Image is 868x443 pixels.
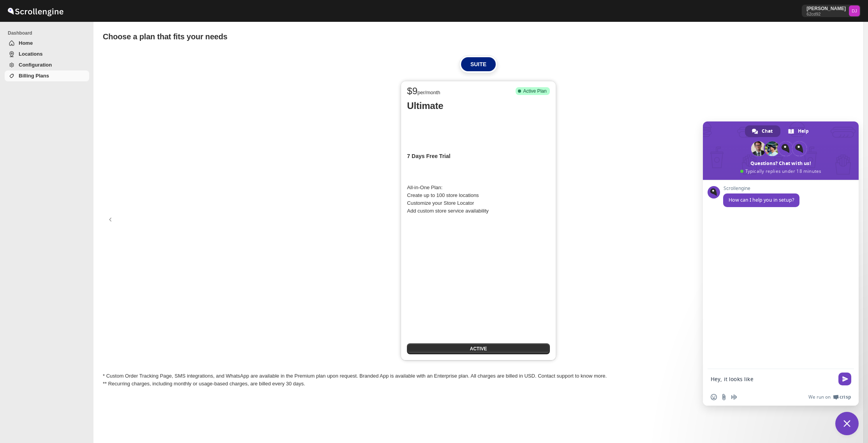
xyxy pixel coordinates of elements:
span: Audio message [731,394,737,400]
span: $ 9 [407,86,417,96]
span: Crisp [840,394,851,400]
span: Choose a plan that fits your needs [103,32,227,41]
span: We run on [808,394,831,400]
a: Configuration [5,60,89,70]
span: How can I help you in setup? [729,197,794,203]
span: Configuration [19,62,52,68]
a: Home [5,38,89,49]
span: per/month [417,90,440,95]
span: Send [838,373,851,385]
p: Ultimate [407,100,549,112]
span: Help [798,125,809,137]
span: Dana Jackson [849,5,860,16]
a: Locations [5,49,89,60]
span: Scrollengine [723,186,799,191]
p: [PERSON_NAME] [806,5,846,12]
h2: 7 Days Free Trial [407,152,549,160]
a: Close chat [835,412,859,435]
p: All-in-One Plan: Create up to 100 store locations Customize your Store Locator Add custom store s... [407,184,549,215]
span: ACTIVE [470,346,487,352]
a: Help [781,125,817,137]
a: We run onCrisp [808,394,851,400]
span: Billing Plans [19,73,49,79]
button: SUITE [461,57,496,71]
span: Send a file [721,394,727,400]
span: Locations [19,51,42,57]
a: Chat [745,125,780,137]
p: SUITE [470,60,486,68]
span: Active Plan [523,88,547,94]
span: Chat [762,125,773,137]
button: ACTIVE [407,343,549,354]
a: Billing Plans [5,70,89,81]
p: 62cd92 [806,12,846,16]
span: Dashboard [8,30,90,36]
text: DJ [852,9,857,13]
div: * Custom Order Tracking Page, SMS integrations, and WhatsApp are available in the Premium plan up... [103,77,854,388]
span: Home [19,40,33,46]
textarea: Compose your message... [711,369,835,389]
button: [PERSON_NAME]62cd92Dana Jackson [802,5,861,17]
span: Insert an emoji [711,394,717,400]
img: ScrollEngine [6,1,65,21]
